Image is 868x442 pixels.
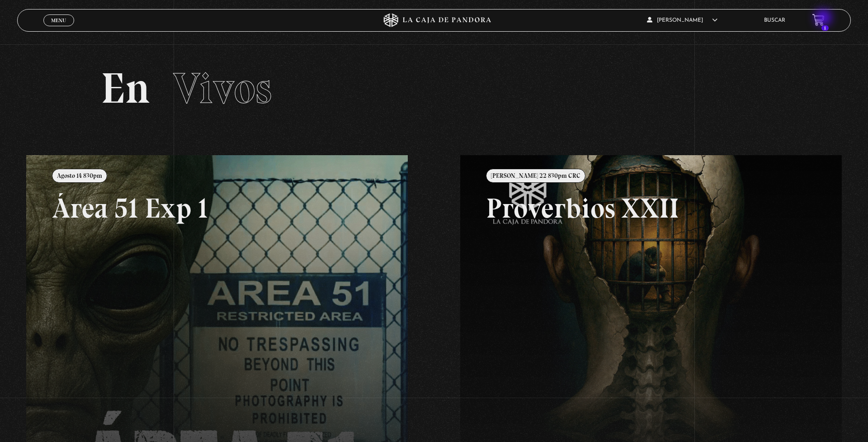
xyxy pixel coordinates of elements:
[173,62,272,114] span: Vivos
[101,67,768,110] h2: En
[821,25,829,31] span: 1
[51,18,66,23] span: Menu
[647,18,717,23] span: [PERSON_NAME]
[48,25,70,31] span: Cerrar
[764,18,785,23] a: Buscar
[812,14,825,26] a: 1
